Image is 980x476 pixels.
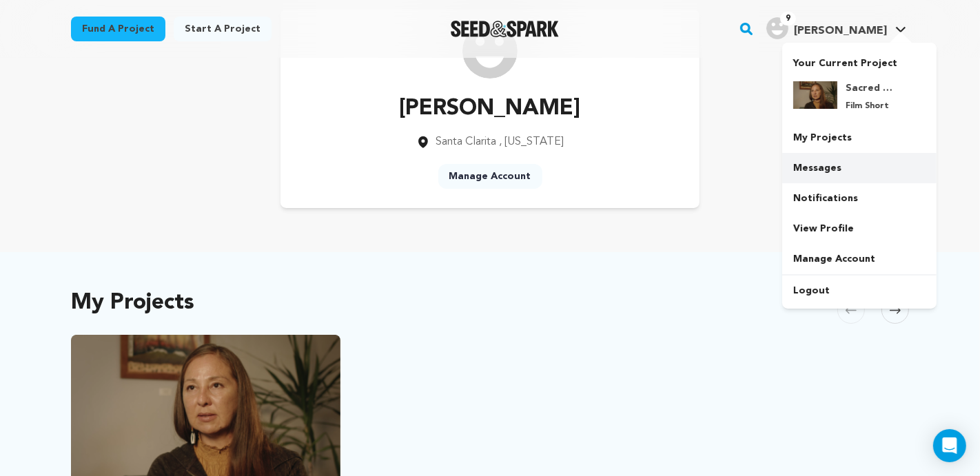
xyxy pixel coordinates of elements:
a: Manage Account [782,244,937,274]
p: [PERSON_NAME] [400,92,581,125]
h4: Sacred Earth: Guardians of Water [846,81,895,95]
div: Open Intercom Messenger [933,429,966,462]
img: Seed&Spark Logo Dark Mode [451,21,559,37]
h2: My Projects [71,293,194,313]
a: My Projects [782,123,937,153]
span: Santa Clarita [436,136,496,147]
a: Notifications [782,183,937,214]
p: Your Current Project [793,51,926,70]
div: Laura C.'s Profile [766,17,887,39]
p: Film Short [846,101,895,112]
a: Laura C.'s Profile [764,14,909,39]
span: 9 [780,12,796,25]
span: [PERSON_NAME] [794,25,887,37]
span: Laura C.'s Profile [764,14,909,43]
img: user.png [766,17,788,39]
a: Seed&Spark Homepage [451,21,559,37]
span: , [US_STATE] [499,136,564,147]
img: cdb69f2f068e9acf.png [793,81,837,109]
a: Fund a project [71,17,165,41]
a: Manage Account [438,164,542,189]
a: Messages [782,153,937,183]
a: Logout [782,276,937,306]
a: Your Current Project Sacred Earth: Guardians of Water Film Short [793,51,926,123]
a: View Profile [782,214,937,244]
a: Start a project [174,17,272,41]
